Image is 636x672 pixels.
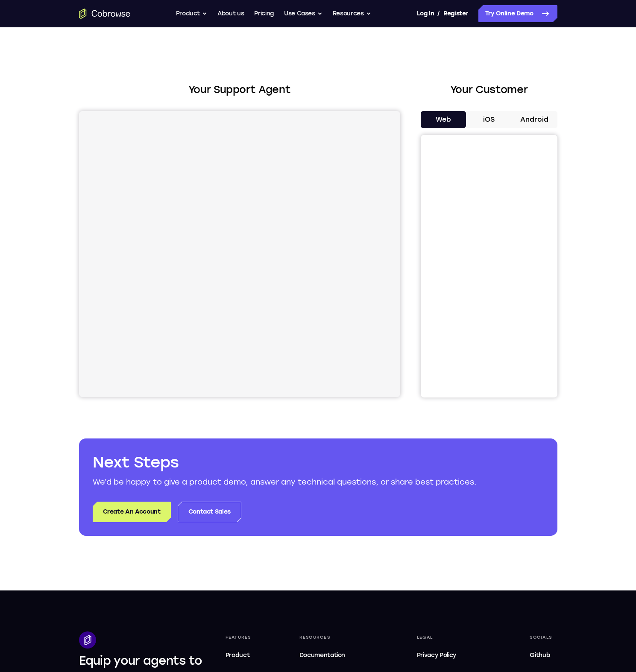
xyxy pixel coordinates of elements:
[417,652,456,659] span: Privacy Policy
[93,452,544,473] h2: Next Steps
[333,5,371,22] button: Resources
[478,5,557,22] a: Try Online Demo
[222,631,263,643] div: Features
[530,652,550,659] span: Github
[176,5,208,22] button: Product
[254,5,274,22] a: Pricing
[437,9,440,19] span: /
[413,647,493,664] a: Privacy Policy
[417,5,434,22] a: Log In
[526,647,557,664] a: Github
[178,502,241,522] a: Contact Sales
[93,502,171,522] a: Create An Account
[413,631,493,643] div: Legal
[296,647,380,664] a: Documentation
[443,5,468,22] a: Register
[299,652,345,659] span: Documentation
[79,111,400,397] iframe: Agent
[93,476,544,488] p: We’d be happy to give a product demo, answer any technical questions, or share best practices.
[466,111,512,128] button: iOS
[79,9,130,19] a: Go to the home page
[421,82,557,97] h2: Your Customer
[526,631,557,643] div: Socials
[421,111,466,128] button: Web
[296,631,380,643] div: Resources
[284,5,322,22] button: Use Cases
[79,82,400,97] h2: Your Support Agent
[512,111,557,128] button: Android
[222,647,263,664] a: Product
[226,652,250,659] span: Product
[217,5,244,22] a: About us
